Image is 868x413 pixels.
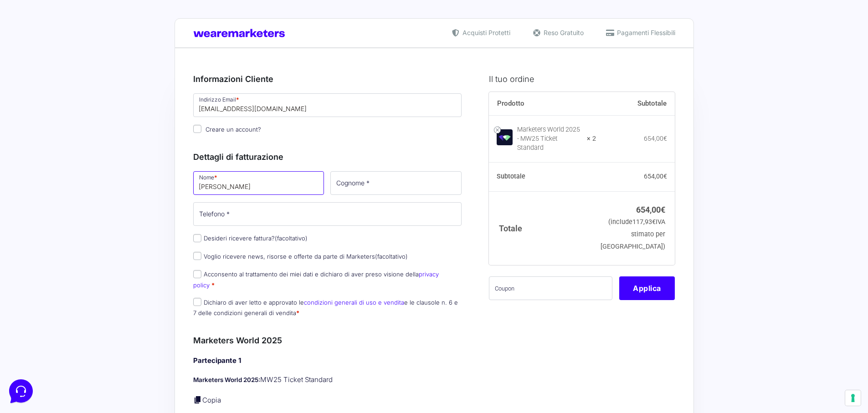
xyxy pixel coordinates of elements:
button: Le tue preferenze relative al consenso per le tecnologie di tracciamento [845,390,861,406]
span: € [652,218,656,226]
span: € [661,205,665,214]
span: 117,93 [632,218,656,226]
input: Telefono * [193,202,462,226]
iframe: Customerly Messenger Launcher [7,377,35,405]
button: Messaggi [63,292,119,313]
span: € [663,135,667,142]
input: Indirizzo Email * [193,93,462,117]
h4: Partecipante 1 [193,356,462,366]
h2: Ciao da Marketers 👋 [7,7,153,22]
bdi: 654,00 [644,135,667,142]
h3: Marketers World 2025 [193,334,462,347]
th: Totale [489,191,596,265]
bdi: 654,00 [636,205,665,214]
span: (facoltativo) [275,235,308,242]
bdi: 654,00 [644,173,667,180]
th: Subtotale [596,92,675,116]
input: Desideri ricevere fattura?(facoltativo) [193,234,201,242]
p: Messaggi [79,305,103,313]
a: Copia [202,396,221,404]
span: Reso Gratuito [541,28,584,37]
span: Inizia una conversazione [59,82,134,89]
h3: Dettagli di fatturazione [193,151,462,163]
label: Voglio ricevere news, risorse e offerte da parte di Marketers [193,253,408,260]
span: Creare un account? [205,126,261,133]
th: Subtotale [489,163,596,192]
input: Voglio ricevere news, risorse e offerte da parte di Marketers(facoltativo) [193,252,201,260]
p: Home [27,305,43,313]
button: Inizia una conversazione [15,76,168,95]
strong: Marketers World 2025: [193,376,260,383]
span: (facoltativo) [375,253,408,260]
button: Applica [619,276,675,300]
img: dark [44,51,62,69]
button: Aiuto [119,292,175,313]
span: Acquisti Protetti [460,28,510,37]
h3: Informazioni Cliente [193,73,462,85]
a: Copia i dettagli dell'acquirente [193,395,202,404]
img: dark [29,51,47,69]
button: Home [7,292,63,313]
div: Marketers World 2025 - MW25 Ticket Standard [517,125,581,153]
input: Creare un account? [193,125,201,133]
span: Pagamenti Flessibili [615,28,675,37]
span: Trova una risposta [15,113,71,120]
input: Dichiaro di aver letto e approvato lecondizioni generali di uso e venditae le clausole n. 6 e 7 d... [193,298,201,306]
label: Desideri ricevere fattura? [193,235,308,242]
strong: × 2 [587,134,596,143]
small: (include IVA stimato per [GEOGRAPHIC_DATA]) [601,218,665,250]
input: Cerca un articolo... [21,133,149,142]
input: Acconsento al trattamento dei miei dati e dichiaro di aver preso visione dellaprivacy policy [193,270,201,278]
a: privacy policy [193,270,439,288]
p: Aiuto [140,305,154,313]
th: Prodotto [489,92,596,116]
span: Le tue conversazioni [15,36,77,44]
input: Nome * [193,171,324,195]
a: condizioni generali di uso e vendita [304,299,404,306]
label: Acconsento al trattamento dei miei dati e dichiaro di aver preso visione della [193,270,439,288]
a: Apri Centro Assistenza [97,113,168,120]
img: dark [15,51,33,69]
p: MW25 Ticket Standard [193,375,462,385]
input: Coupon [489,276,612,300]
h3: Il tuo ordine [489,73,675,85]
label: Dichiaro di aver letto e approvato le e le clausole n. 6 e 7 delle condizioni generali di vendita [193,299,458,316]
img: Marketers World 2025 - MW25 Ticket Standard [497,129,513,145]
input: Cognome * [330,171,462,195]
span: € [663,173,667,180]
